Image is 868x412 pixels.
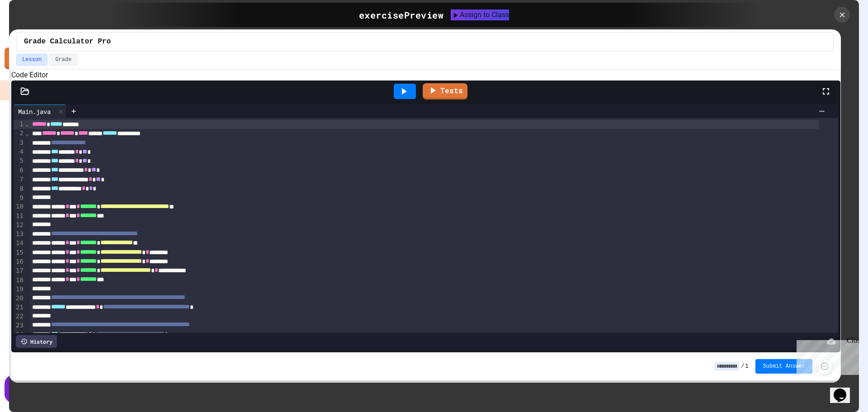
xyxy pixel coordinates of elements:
[14,185,25,194] div: 8
[741,363,744,370] span: /
[14,147,25,156] div: 4
[14,312,25,321] div: 22
[14,202,25,211] div: 10
[25,120,29,128] span: Fold line
[830,376,859,403] iframe: chat widget
[793,336,859,375] iframe: chat widget
[14,166,25,175] div: 6
[14,330,25,339] div: 24
[423,83,467,99] a: Tests
[745,363,748,370] span: 1
[14,239,25,248] div: 14
[14,104,66,118] div: Main.java
[14,175,25,184] div: 7
[25,130,29,137] span: Fold line
[755,359,812,374] button: Submit Answer
[14,266,25,275] div: 17
[14,321,25,330] div: 23
[16,335,57,348] div: History
[16,54,47,66] button: Lesson
[14,212,25,221] div: 11
[49,54,77,66] button: Grade
[14,107,55,116] div: Main.java
[14,303,25,312] div: 21
[14,138,25,147] div: 3
[14,120,25,129] div: 1
[451,9,509,20] button: Assign to Class
[11,70,840,81] h6: Code Editor
[14,221,25,230] div: 12
[14,294,25,303] div: 20
[359,8,444,22] div: exercise Preview
[24,36,111,47] span: Grade Calculator Pro
[14,194,25,203] div: 9
[4,4,62,57] div: Chat with us now!Close
[14,156,25,166] div: 5
[14,257,25,266] div: 16
[14,285,25,294] div: 19
[14,230,25,239] div: 13
[763,363,805,370] span: Submit Answer
[14,129,25,138] div: 2
[14,276,25,285] div: 18
[14,248,25,257] div: 15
